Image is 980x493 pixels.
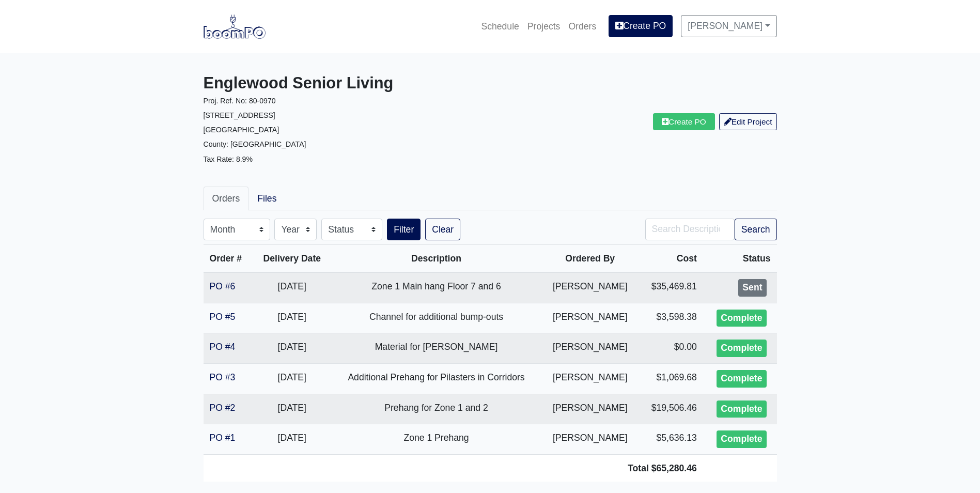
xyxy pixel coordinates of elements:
a: Create PO [653,113,715,130]
td: $5,636.13 [639,424,703,455]
td: [PERSON_NAME] [541,394,639,424]
a: Orders [564,15,600,38]
img: boomPO [204,14,266,38]
td: [PERSON_NAME] [541,272,639,303]
td: Additional Prehang for Pilasters in Corridors [331,363,542,394]
a: PO #6 [210,281,236,291]
small: Tax Rate: 8.9% [204,155,253,163]
a: [PERSON_NAME] [681,15,776,37]
td: Total $65,280.46 [204,454,703,482]
td: Prehang for Zone 1 and 2 [331,394,542,424]
div: Complete [717,310,766,327]
td: $1,069.68 [639,363,703,394]
a: PO #3 [210,372,236,382]
div: Complete [717,430,766,448]
td: [PERSON_NAME] [541,303,639,333]
td: Zone 1 Prehang [331,424,542,455]
td: [PERSON_NAME] [541,424,639,455]
a: Create PO [609,15,673,37]
div: Complete [717,370,766,388]
td: [DATE] [253,333,331,364]
a: Orders [204,187,249,210]
td: [PERSON_NAME] [541,333,639,364]
td: $19,506.46 [639,394,703,424]
a: Clear [425,219,460,240]
a: Files [248,187,285,210]
small: Proj. Ref. No: 80-0970 [204,97,276,105]
a: PO #4 [210,342,236,352]
a: Schedule [477,15,523,38]
td: Channel for additional bump-outs [331,303,542,333]
a: PO #2 [210,403,236,413]
td: [DATE] [253,303,331,333]
small: County: [GEOGRAPHIC_DATA] [204,140,306,148]
div: Complete [717,340,766,357]
a: PO #5 [210,312,236,322]
td: [DATE] [253,363,331,394]
th: Cost [639,245,703,273]
input: Search [645,219,735,240]
small: [GEOGRAPHIC_DATA] [204,126,279,134]
div: Sent [738,279,766,297]
h3: Englewood Senior Living [204,74,483,93]
td: $3,598.38 [639,303,703,333]
th: Ordered By [541,245,639,273]
td: Zone 1 Main hang Floor 7 and 6 [331,272,542,303]
td: [DATE] [253,272,331,303]
th: Delivery Date [253,245,331,273]
button: Search [735,219,777,240]
th: Status [703,245,777,273]
a: Projects [523,15,565,38]
td: [DATE] [253,424,331,455]
div: Complete [717,400,766,418]
th: Description [331,245,542,273]
small: [STREET_ADDRESS] [204,111,275,119]
a: PO #1 [210,433,236,443]
td: $35,469.81 [639,272,703,303]
td: [PERSON_NAME] [541,363,639,394]
th: Order # [204,245,253,273]
td: Material for [PERSON_NAME] [331,333,542,364]
td: [DATE] [253,394,331,424]
a: Edit Project [719,113,777,130]
button: Filter [387,219,421,240]
td: $0.00 [639,333,703,364]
